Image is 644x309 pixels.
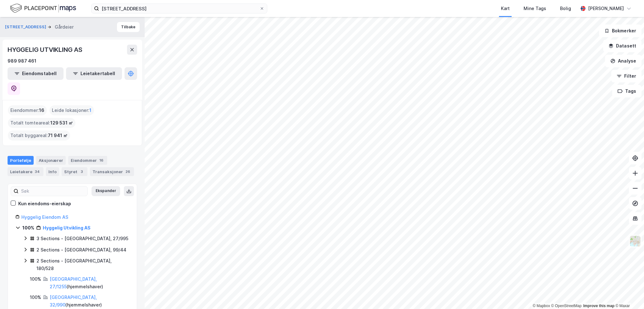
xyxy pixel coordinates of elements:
div: ( hjemmelshaver ) [50,294,129,309]
div: Eiendommer [68,156,107,165]
button: [STREET_ADDRESS] [5,24,47,30]
div: HYGGELIG UTVIKLING AS [8,45,84,55]
div: 2 Sections - [GEOGRAPHIC_DATA], 180/528 [36,257,129,272]
div: Portefølje [8,156,34,165]
div: Leietakere [8,167,43,176]
button: Filter [611,70,641,82]
div: ( hjemmelshaver ) [50,275,129,290]
button: Bokmerker [599,25,641,37]
button: Tags [612,85,641,97]
div: Gårdeier [55,23,74,31]
div: Leide lokasjoner : [49,105,94,115]
div: Kart [501,5,510,12]
div: Kun eiendoms-eierskap [18,200,71,207]
span: 16 [39,107,44,114]
button: Ekspander [92,186,120,196]
div: 100% [22,224,34,232]
button: Analyse [605,55,641,67]
div: Totalt tomteareal : [8,118,75,128]
div: Kontrollprogram for chat [613,279,644,309]
button: Leietakertabell [66,67,122,80]
div: 3 Sections - [GEOGRAPHIC_DATA], 27/995 [36,235,128,242]
div: Aksjonærer [36,156,66,165]
div: 3 [79,168,85,175]
div: 100% [30,275,41,283]
a: Improve this map [583,304,614,308]
div: Mine Tags [524,5,546,12]
span: 129 531 ㎡ [50,119,73,127]
div: 100% [30,294,41,301]
img: logo.f888ab2527a4732fd821a326f86c7f29.svg [10,3,76,14]
div: 16 [98,157,105,163]
div: Bolig [560,5,571,12]
a: OpenStreetMap [551,304,582,308]
a: Mapbox [533,304,550,308]
input: Søk [19,186,87,196]
img: Z [629,235,641,247]
div: 34 [34,168,41,175]
a: Hyggelig Eiendom AS [21,214,68,220]
div: [PERSON_NAME] [588,5,624,12]
button: Eiendomstabell [8,67,64,80]
a: Hyggelig Utvikling AS [43,225,91,230]
div: Transaksjoner [90,167,134,176]
a: [GEOGRAPHIC_DATA], 32/990 [50,295,97,307]
div: Eiendommer : [8,105,47,115]
button: Tilbake [117,22,140,32]
div: Info [46,167,59,176]
div: 2 Sections - [GEOGRAPHIC_DATA], 99/44 [36,246,126,254]
button: Datasett [603,40,641,52]
div: 989 987 461 [8,57,36,65]
div: 26 [124,168,131,175]
input: Søk på adresse, matrikkel, gårdeiere, leietakere eller personer [99,4,259,13]
iframe: Chat Widget [613,279,644,309]
div: Totalt byggareal : [8,130,70,141]
span: 1 [89,107,92,114]
span: 71 941 ㎡ [48,132,68,139]
a: [GEOGRAPHIC_DATA], 27/1255 [50,276,97,289]
div: Styret [62,167,87,176]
